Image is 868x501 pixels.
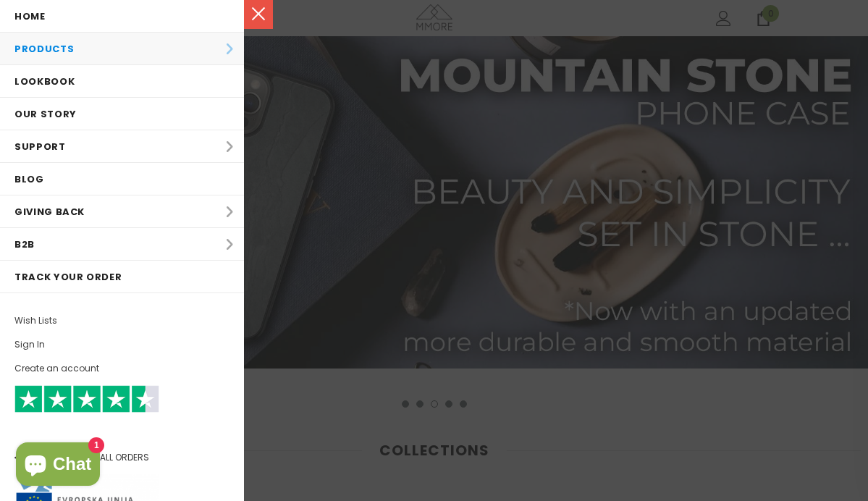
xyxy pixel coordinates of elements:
[14,385,159,413] img: Trust Pilot Stars
[14,75,75,88] span: Lookbook
[14,270,122,284] span: Track your order
[14,172,44,186] span: Blog
[14,413,229,450] iframe: Customer reviews powered by Trustpilot
[14,392,229,463] span: FREE SHIPPING ON ALL ORDERS
[14,9,46,23] span: Home
[12,442,104,489] inbox-online-store-chat: Shopify online store chat
[14,313,57,328] span: Wish Lists
[14,107,77,121] span: Our Story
